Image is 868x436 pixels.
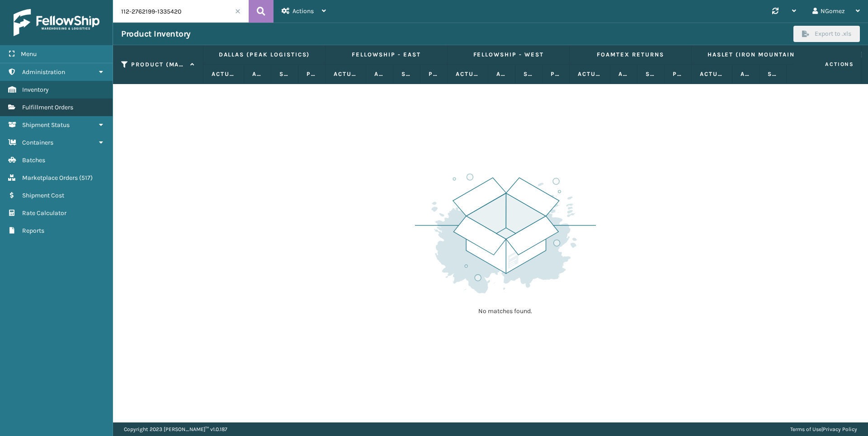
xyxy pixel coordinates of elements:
span: Shipment Cost [22,192,64,199]
label: Actual Quantity [578,70,602,78]
h3: Product Inventory [121,28,191,39]
img: logo [14,9,99,36]
label: Safety [279,70,290,78]
label: Pending [307,70,317,78]
label: Fellowship - West [456,51,561,59]
label: Dallas (Peak Logistics) [212,51,317,59]
a: Privacy Policy [823,426,857,432]
span: Containers [22,139,53,146]
label: Available [618,70,629,78]
span: Shipment Status [22,121,70,129]
span: Inventory [22,86,49,94]
label: Pending [551,70,561,78]
label: Safety [768,70,778,78]
span: Actions [797,57,859,72]
span: Fulfillment Orders [22,103,73,111]
label: Safety [524,70,534,78]
span: Menu [21,50,37,58]
span: Administration [22,68,65,76]
label: Haslet (Iron Mountain) [700,51,805,59]
label: Fellowship - East [334,51,439,59]
label: Product (MAIN SKU) [131,61,186,69]
a: Terms of Use [790,426,821,432]
label: Available [741,70,751,78]
label: Foamtex Returns [578,51,683,59]
button: Export to .xls [793,26,860,42]
label: Actual Quantity [456,70,480,78]
span: Rate Calculator [22,209,66,217]
p: Copyright 2023 [PERSON_NAME]™ v 1.0.187 [124,422,227,436]
span: Batches [22,156,45,164]
div: | [790,422,857,436]
span: Marketplace Orders [22,174,78,182]
span: Actions [292,7,314,15]
label: Available [496,70,507,78]
label: Available [374,70,385,78]
label: Actual Quantity [700,70,724,78]
label: Pending [673,70,683,78]
span: ( 517 ) [79,174,93,182]
label: Safety [646,70,656,78]
label: Available [252,70,263,78]
label: Actual Quantity [334,70,358,78]
label: Safety [401,70,412,78]
span: Reports [22,227,44,234]
label: Actual Quantity [212,70,236,78]
label: Pending [429,70,439,78]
